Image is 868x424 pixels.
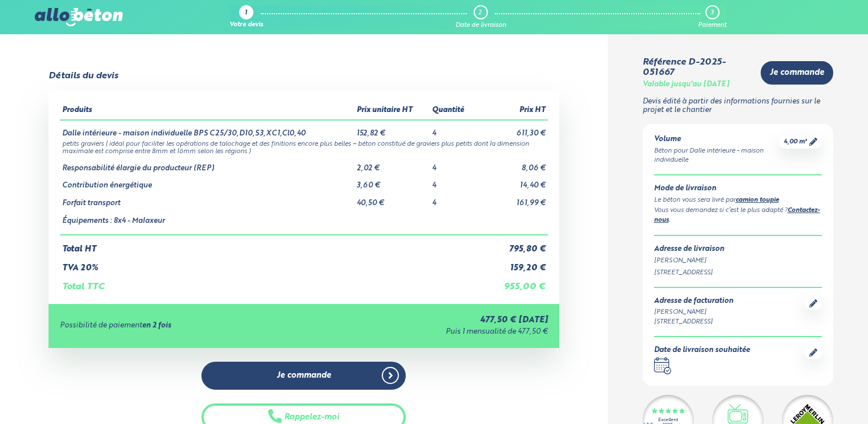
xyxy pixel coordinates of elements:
div: 2 [478,9,482,17]
td: 40,50 € [354,190,430,208]
div: Béton pour Dalle intérieure - maison individuelle [654,146,780,166]
div: Mode de livraison [654,185,822,193]
div: Détails du devis [49,71,118,81]
a: camion toupie [736,197,779,203]
a: Je commande [761,61,833,85]
div: Vous vous demandez si c’est le plus adapté ? . [654,206,822,226]
div: Votre devis [229,22,263,29]
span: Je commande [277,371,331,381]
th: Prix HT [482,102,547,120]
strong: en 2 fois [142,322,171,329]
td: Total HT [60,235,482,254]
p: Devis édité à partir des informations fournies sur le projet et le chantier [643,98,834,114]
div: Volume [654,135,780,144]
a: 3 Paiement [698,5,726,29]
div: Possibilité de paiement [60,322,314,330]
div: Date de livraison [455,22,506,29]
img: allobéton [35,8,123,26]
div: [PERSON_NAME] [654,307,733,317]
a: Je commande [201,362,406,390]
td: petits graviers ( idéal pour faciliter les opérations de talochage et des finitions encore plus b... [60,138,547,155]
div: 3 [710,9,713,17]
td: 4 [430,190,482,208]
td: 3,60 € [354,173,430,190]
td: 14,40 € [482,173,547,190]
td: Contribution énergétique [60,173,354,190]
td: Équipements : 8x4 - Malaxeur [60,208,354,235]
div: Paiement [698,22,726,29]
td: Responsabilité élargie du producteur (REP) [60,155,354,173]
a: 1 Votre devis [229,5,263,29]
iframe: Help widget launcher [766,379,855,411]
td: 795,80 € [482,235,547,254]
div: Référence D-2025-051667 [643,57,752,78]
td: 611,30 € [482,120,547,138]
th: Produits [60,102,354,120]
div: [PERSON_NAME] [654,256,822,266]
td: 161,99 € [482,190,547,208]
td: 2,02 € [354,155,430,173]
td: 159,20 € [482,254,547,273]
a: 2 Date de livraison [455,5,506,29]
td: Forfait transport [60,190,354,208]
td: 955,00 € [482,273,547,292]
div: [STREET_ADDRESS] [654,268,822,278]
th: Quantité [430,102,482,120]
div: Date de livraison souhaitée [654,346,750,355]
span: Je commande [770,68,824,78]
td: 4 [430,173,482,190]
div: Le béton vous sera livré par [654,195,822,206]
div: Adresse de facturation [654,297,733,306]
div: Valable jusqu'au [DATE] [643,81,729,89]
div: Excellent [658,418,678,423]
td: TVA 20% [60,254,482,273]
td: 8,06 € [482,155,547,173]
td: 4 [430,155,482,173]
div: Adresse de livraison [654,245,822,254]
td: Total TTC [60,273,482,292]
td: 152,82 € [354,120,430,138]
td: Dalle intérieure - maison individuelle BPS C25/30,D10,S3,XC1,Cl0,40 [60,120,354,138]
div: [STREET_ADDRESS] [654,317,733,327]
div: Puis 1 mensualité de 477,50 € [314,328,548,337]
div: 477,50 € [DATE] [314,315,548,325]
div: 1 [245,10,247,17]
td: 4 [430,120,482,138]
th: Prix unitaire HT [354,102,430,120]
